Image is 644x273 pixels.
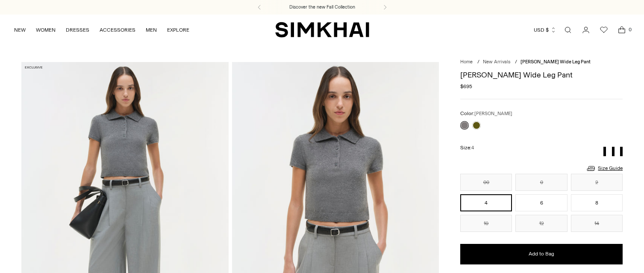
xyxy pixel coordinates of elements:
[586,163,623,174] a: Size Guide
[146,21,157,39] a: MEN
[289,4,355,11] a: Discover the new Fall Collection
[520,59,591,65] span: [PERSON_NAME] Wide Leg Pant
[626,26,634,33] span: 0
[100,21,135,39] a: ACCESSORIES
[595,21,612,39] a: Wishlist
[471,145,474,151] span: 4
[577,21,594,39] a: Go to the account page
[460,244,623,264] button: Add to Bag
[460,71,623,79] h1: [PERSON_NAME] Wide Leg Pant
[460,110,512,118] label: Color:
[66,21,89,39] a: DRESSES
[559,21,576,39] a: Open search modal
[460,144,474,152] label: Size:
[483,59,510,65] a: New Arrivals
[477,59,479,66] div: /
[36,21,56,39] a: WOMEN
[534,21,556,39] button: USD $
[571,194,623,211] button: 8
[460,215,512,232] button: 10
[515,59,517,66] div: /
[460,83,472,90] span: $695
[515,174,567,191] button: 0
[474,111,512,116] span: [PERSON_NAME]
[460,194,512,211] button: 4
[515,194,567,211] button: 6
[529,250,554,258] span: Add to Bag
[460,59,473,65] a: Home
[14,21,26,39] a: NEW
[460,59,623,66] nav: breadcrumbs
[571,174,623,191] button: 2
[460,174,512,191] button: 00
[167,21,189,39] a: EXPLORE
[275,21,369,38] a: SIMKHAI
[613,21,630,39] a: Open cart modal
[571,215,623,232] button: 14
[515,215,567,232] button: 12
